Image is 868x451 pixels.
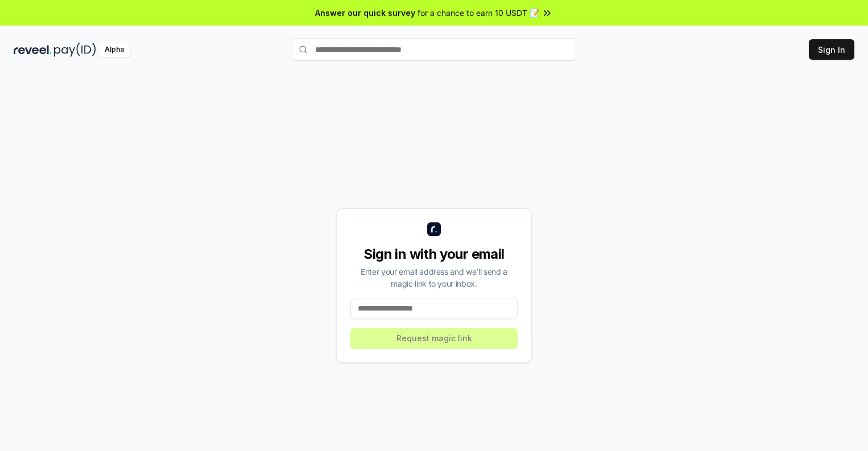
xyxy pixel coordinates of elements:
[809,39,854,60] button: Sign In
[418,7,539,19] span: for a chance to earn 10 USDT 📝
[14,43,52,57] img: reveel_dark
[427,222,441,236] img: logo_small
[98,43,130,57] div: Alpha
[315,7,415,19] span: Answer our quick survey
[350,266,518,289] div: Enter your email address and we’ll send a magic link to your inbox.
[54,43,96,57] img: pay_id
[350,245,518,263] div: Sign in with your email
